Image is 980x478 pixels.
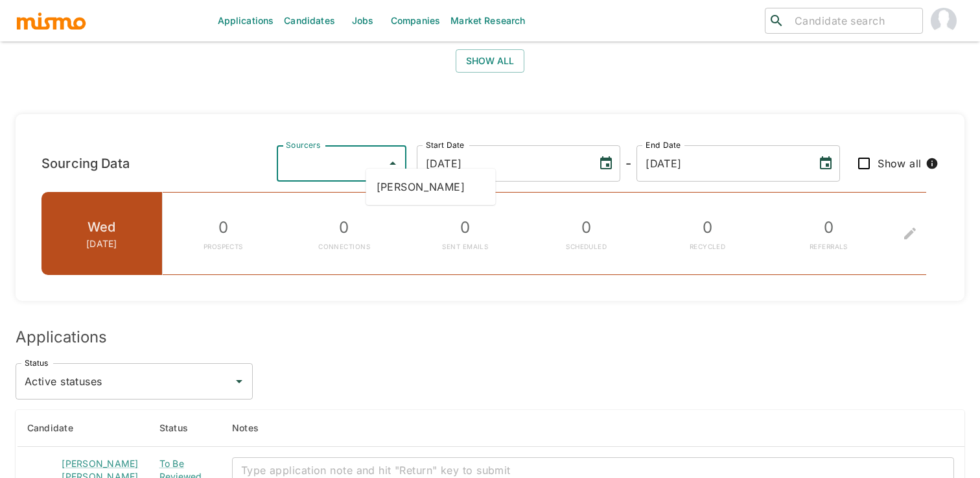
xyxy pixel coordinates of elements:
p: 0 [204,214,243,241]
th: Notes [222,410,964,447]
input: MM/DD/YYYY [636,145,808,182]
svg: When checked, all metrics, including those with zero values, will be displayed. [926,157,939,170]
label: Status [25,357,48,368]
div: To edit the metrics, please select a sourcer first. [889,192,927,275]
p: 0 [810,214,848,241]
p: 0 [690,214,726,241]
h6: Wed [86,217,117,237]
li: [PERSON_NAME] [366,174,496,200]
input: Candidate search [789,12,917,30]
label: End Date [646,139,681,150]
button: Choose date, selected date is Sep 18, 2025 [593,150,619,176]
p: 0 [442,214,488,241]
p: 0 [318,214,370,241]
h6: Sourcing Data [41,153,130,174]
p: SENT EMAILS [442,241,488,253]
p: PROSPECTS [204,241,243,253]
button: Choose date, selected date is Sep 24, 2025 [813,150,839,176]
input: MM/DD/YYYY [417,145,588,182]
p: 0 [566,214,607,241]
button: Show all [456,49,524,73]
label: Start Date [426,139,465,150]
label: Sourcers [286,139,320,150]
span: Show all [878,154,922,173]
button: Open [230,372,248,390]
h5: Applications [16,327,964,348]
p: RECYCLED [690,241,726,253]
img: Gabriel Hernandez [931,8,957,34]
th: Candidate [17,410,149,447]
p: REFERRALS [810,241,848,253]
button: Close [384,154,402,173]
th: Status [149,410,222,447]
h6: - [625,153,631,174]
p: [DATE] [86,237,117,250]
p: CONNECTIONS [318,241,370,253]
p: SCHEDULED [566,241,607,253]
img: logo [16,11,87,30]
